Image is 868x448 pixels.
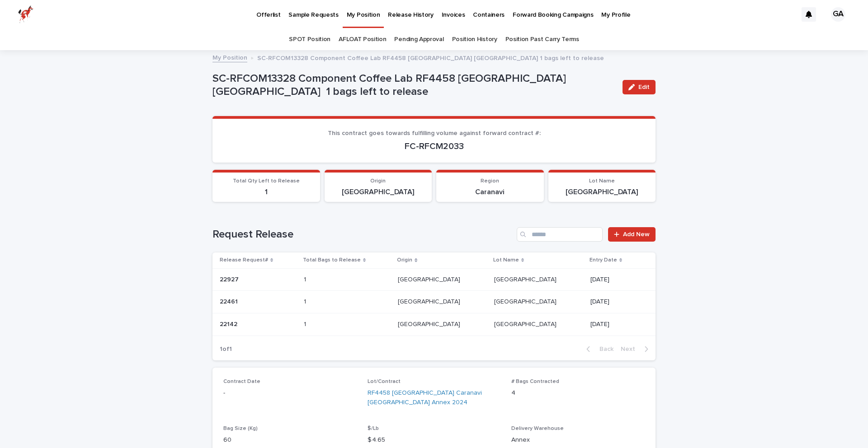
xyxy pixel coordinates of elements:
div: GA [831,7,845,22]
p: [GEOGRAPHIC_DATA] [494,274,558,284]
h1: Request Release [212,228,513,241]
p: [GEOGRAPHIC_DATA] [398,319,462,328]
p: [GEOGRAPHIC_DATA] [494,296,558,306]
span: # Bags Contracted [511,379,559,384]
p: Entry Date [590,255,617,265]
p: $ 4.65 [368,435,501,445]
a: Pending Approval [394,29,443,50]
p: [GEOGRAPHIC_DATA] [398,274,462,284]
p: [GEOGRAPHIC_DATA] [554,188,651,196]
p: Total Bags to Release [303,255,361,265]
p: [GEOGRAPHIC_DATA] [494,319,558,328]
tr: 2292722927 11 [GEOGRAPHIC_DATA][GEOGRAPHIC_DATA] [GEOGRAPHIC_DATA][GEOGRAPHIC_DATA] [DATE] [212,268,656,291]
button: Edit [623,80,656,94]
span: Add New [623,231,650,238]
p: FC-RFCM2033 [223,141,645,152]
button: Next [617,345,656,353]
a: Position Past Carry Terms [505,29,579,50]
p: 22461 [220,296,240,306]
a: SPOT Position [289,29,330,50]
p: 1 of 1 [212,338,239,360]
span: Back [594,346,613,352]
input: Search [517,227,603,242]
span: Lot/Contract [368,379,401,384]
span: Region [481,178,499,184]
span: Next [621,346,641,352]
p: [DATE] [590,298,641,306]
a: My Position [212,52,247,62]
p: [GEOGRAPHIC_DATA] [330,188,427,196]
span: Delivery Warehouse [511,426,564,431]
p: - [223,388,357,398]
span: Lot Name [589,178,615,184]
span: This contract goes towards fulfilling volume against forward contract #: [328,130,541,136]
p: 1 [304,296,308,306]
a: RF4458 [GEOGRAPHIC_DATA] Caranavi [GEOGRAPHIC_DATA] Annex 2024 [368,388,501,407]
a: Add New [608,227,656,242]
p: SC-RFCOM13328 Component Coffee Lab RF4458 [GEOGRAPHIC_DATA] [GEOGRAPHIC_DATA] 1 bags left to release [212,72,615,98]
p: [DATE] [590,321,641,328]
span: Edit [638,84,650,90]
button: Back [579,345,617,353]
p: 1 [218,188,315,196]
img: zttTXibQQrCfv9chImQE [18,5,33,23]
a: Position History [452,29,497,50]
p: Origin [397,255,412,265]
span: Bag Size (Kg) [223,426,258,431]
p: 1 [304,319,308,328]
p: Release Request# [220,255,268,265]
p: Lot Name [493,255,519,265]
p: 60 [223,435,357,445]
p: Annex [511,435,645,445]
p: SC-RFCOM13328 Component Coffee Lab RF4458 [GEOGRAPHIC_DATA] [GEOGRAPHIC_DATA] 1 bags left to release [257,52,604,62]
span: Contract Date [223,379,260,384]
p: Caranavi [442,188,538,196]
p: [DATE] [590,276,641,284]
a: AFLOAT Position [339,29,386,50]
span: Total Qty Left to Release [233,178,300,184]
p: 22927 [220,274,241,284]
span: Origin [370,178,386,184]
tr: 2246122461 11 [GEOGRAPHIC_DATA][GEOGRAPHIC_DATA] [GEOGRAPHIC_DATA][GEOGRAPHIC_DATA] [DATE] [212,291,656,313]
span: $/Lb [368,426,379,431]
p: 22142 [220,319,239,328]
p: [GEOGRAPHIC_DATA] [398,296,462,306]
tr: 2214222142 11 [GEOGRAPHIC_DATA][GEOGRAPHIC_DATA] [GEOGRAPHIC_DATA][GEOGRAPHIC_DATA] [DATE] [212,313,656,336]
p: 1 [304,274,308,284]
p: 4 [511,388,645,398]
